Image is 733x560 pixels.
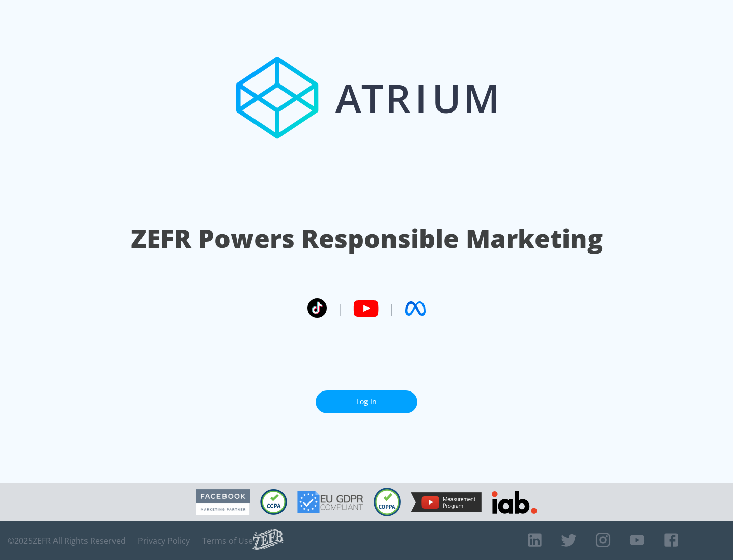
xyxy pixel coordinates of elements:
img: IAB [492,491,537,514]
img: COPPA Compliant [374,488,401,516]
img: GDPR Compliant [297,491,363,513]
span: | [337,301,343,316]
span: © 2025 ZEFR All Rights Reserved [8,536,126,546]
a: Terms of Use [202,536,253,546]
img: Facebook Marketing Partner [196,489,250,515]
span: | [389,301,395,316]
a: Privacy Policy [138,536,190,546]
img: CCPA Compliant [260,489,287,515]
a: Log In [316,390,417,413]
h1: ZEFR Powers Responsible Marketing [131,221,603,256]
img: YouTube Measurement Program [411,492,482,512]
